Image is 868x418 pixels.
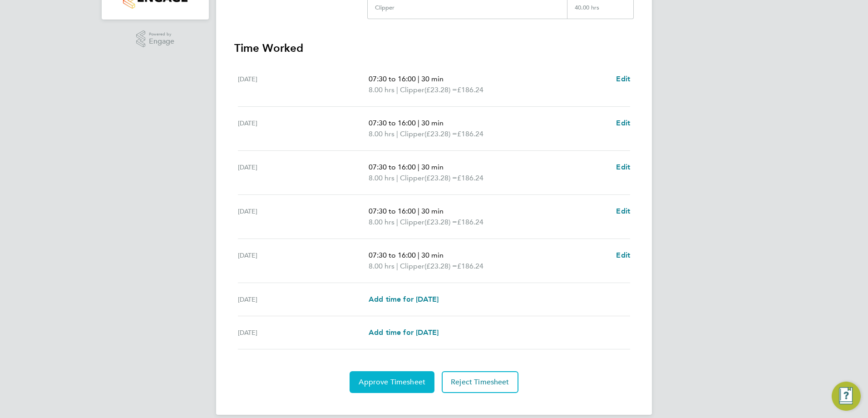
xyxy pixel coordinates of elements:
[457,218,483,226] span: £186.24
[396,129,398,138] span: |
[442,371,518,393] button: Reject Timesheet
[616,118,630,129] a: Edit
[418,251,419,259] span: |
[396,85,398,94] span: |
[238,250,369,272] div: [DATE]
[418,119,419,127] span: |
[418,207,419,215] span: |
[400,217,424,228] span: Clipper
[421,119,444,127] span: 30 min
[238,118,369,139] div: [DATE]
[369,295,439,304] span: Add time for [DATE]
[421,251,444,259] span: 30 min
[616,119,630,127] span: Edit
[238,74,369,95] div: [DATE]
[238,327,369,338] div: [DATE]
[616,206,630,217] a: Edit
[424,174,457,182] span: (£23.28) =
[616,251,630,259] span: Edit
[369,294,439,305] a: Add time for [DATE]
[136,30,175,48] a: Powered byEngage
[369,163,416,171] span: 07:30 to 16:00
[149,38,174,45] span: Engage
[369,119,416,127] span: 07:30 to 16:00
[457,129,483,138] span: £186.24
[350,371,434,393] button: Approve Timesheet
[616,75,630,83] span: Edit
[421,207,444,215] span: 30 min
[421,75,444,83] span: 30 min
[369,218,395,226] span: 8.00 hrs
[616,74,630,85] a: Edit
[457,262,483,270] span: £186.24
[369,174,395,182] span: 8.00 hrs
[396,174,398,182] span: |
[832,382,861,411] button: Engage Resource Center
[396,218,398,226] span: |
[457,85,483,94] span: £186.24
[424,85,457,94] span: (£23.28) =
[369,75,416,83] span: 07:30 to 16:00
[400,173,424,184] span: Clipper
[149,30,174,38] span: Powered by
[238,162,369,184] div: [DATE]
[400,261,424,272] span: Clipper
[424,129,457,138] span: (£23.28) =
[238,294,369,305] div: [DATE]
[616,163,630,171] span: Edit
[359,378,425,387] span: Approve Timesheet
[234,41,634,55] h3: Time Worked
[616,207,630,215] span: Edit
[238,206,369,228] div: [DATE]
[369,85,395,94] span: 8.00 hrs
[421,163,444,171] span: 30 min
[418,163,419,171] span: |
[369,262,395,270] span: 8.00 hrs
[451,378,509,387] span: Reject Timesheet
[369,327,439,338] a: Add time for [DATE]
[369,129,395,138] span: 8.00 hrs
[369,251,416,259] span: 07:30 to 16:00
[424,262,457,270] span: (£23.28) =
[375,4,395,11] div: Clipper
[369,328,439,337] span: Add time for [DATE]
[616,162,630,173] a: Edit
[396,262,398,270] span: |
[457,174,483,182] span: £186.24
[424,218,457,226] span: (£23.28) =
[567,4,633,19] div: 40.00 hrs
[418,75,419,83] span: |
[400,85,424,95] span: Clipper
[369,207,416,215] span: 07:30 to 16:00
[616,250,630,261] a: Edit
[400,129,424,139] span: Clipper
